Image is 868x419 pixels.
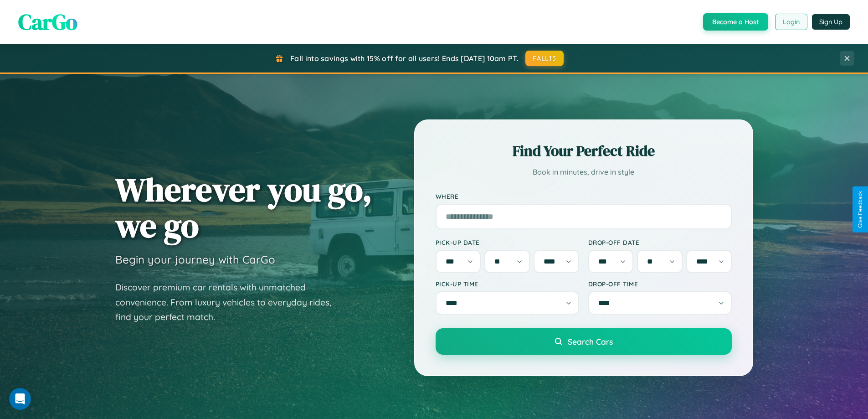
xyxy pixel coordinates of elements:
button: Sign Up [812,14,850,30]
h1: Wherever you go, we go [115,171,372,243]
label: Pick-up Date [436,238,579,246]
label: Drop-off Time [588,280,732,288]
h3: Begin your journey with CarGo [115,253,275,266]
p: Book in minutes, drive in style [436,166,732,179]
button: Become a Host [703,13,768,31]
button: Search Cars [436,328,732,355]
span: CarGo [18,7,77,37]
button: FALL15 [525,51,564,66]
label: Where [436,192,732,200]
label: Pick-up Time [436,280,579,288]
h2: Find Your Perfect Ride [436,141,732,161]
p: Discover premium car rentals with unmatched convenience. From luxury vehicles to everyday rides, ... [115,280,343,325]
span: Search Cars [568,336,613,347]
button: Login [775,14,807,30]
iframe: Intercom live chat [9,388,31,410]
label: Drop-off Date [588,238,732,246]
span: Fall into savings with 15% off for all users! Ends [DATE] 10am PT. [290,54,519,63]
div: Give Feedback [857,191,863,228]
